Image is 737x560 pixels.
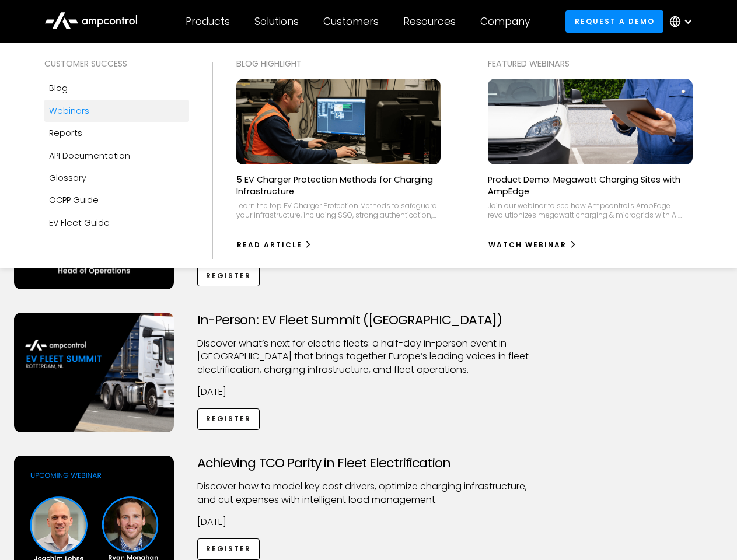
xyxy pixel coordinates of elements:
a: EV Fleet Guide [44,212,189,234]
div: Customers [323,15,379,28]
div: Resources [403,15,456,28]
div: Solutions [254,15,299,28]
div: Join our webinar to see how Ampcontrol's AmpEdge revolutionizes megawatt charging & microgrids wi... [488,201,693,219]
p: 5 EV Charger Protection Methods for Charging Infrastructure [236,174,441,197]
a: OCPP Guide [44,189,189,211]
div: Customer success [44,57,189,70]
a: Glossary [44,167,189,189]
a: Register [197,408,260,430]
a: Webinars [44,100,189,122]
div: Webinars [49,104,89,117]
a: watch webinar [488,236,577,254]
div: Glossary [49,171,86,184]
div: watch webinar [488,240,567,250]
a: Read Article [236,236,313,254]
h3: In-Person: EV Fleet Summit ([GEOGRAPHIC_DATA]) [197,313,540,328]
a: API Documentation [44,145,189,167]
a: Register [197,265,260,286]
div: Blog Highlight [236,57,441,70]
p: ​Discover what’s next for electric fleets: a half-day in-person event in [GEOGRAPHIC_DATA] that b... [197,337,540,376]
p: Discover how to model key cost drivers, optimize charging infrastructure, and cut expenses with i... [197,480,540,506]
div: Company [480,15,530,28]
div: Products [186,15,230,28]
a: Blog [44,77,189,99]
div: OCPP Guide [49,194,99,206]
a: Reports [44,122,189,144]
h3: Achieving TCO Parity in Fleet Electrification [197,456,540,471]
a: Register [197,538,260,560]
div: API Documentation [49,149,130,162]
p: Product Demo: Megawatt Charging Sites with AmpEdge [488,174,693,197]
div: Featured webinars [488,57,693,70]
div: Read Article [237,240,302,250]
a: Request a demo [565,10,663,32]
div: Learn the top EV Charger Protection Methods to safeguard your infrastructure, including SSO, stro... [236,201,441,219]
p: [DATE] [197,516,540,528]
div: Reports [49,127,82,139]
div: EV Fleet Guide [49,216,110,229]
p: [DATE] [197,386,540,398]
div: Blog [49,82,68,94]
